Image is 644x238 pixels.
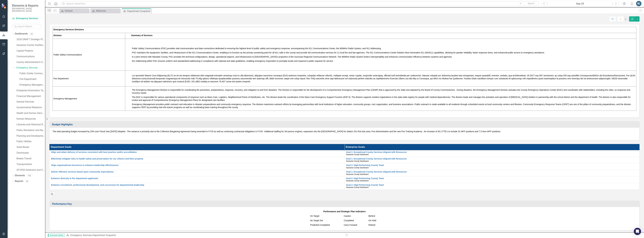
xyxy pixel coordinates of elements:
[344,157,640,163] td: Double-Click to Edit Right Click for Context Menu
[16,49,45,53] a: Capital Projects
[50,176,345,183] td: Double-Click to Edit Right Click for Context Menu
[308,224,310,226] img: Sarasota%20Predicted%20Complete.png
[53,54,82,56] span: Public Safety Communications
[60,9,88,13] a: Default
[344,219,354,222] span: Completed
[346,164,638,166] a: Goal 2: High-Performing County Team
[53,97,77,100] span: Emergency Management
[93,234,116,237] div: Department Snapshot
[16,61,45,64] a: County Administrator's Office
[368,215,375,217] span: Behind
[16,38,45,41] a: 2026 DRAFT Strategic Plan
[132,47,381,50] span: Public Safety Communications (PSC) provides vital communication and data connections dedicated to...
[96,9,120,13] div: Welcome
[26,174,32,177] div: 735
[344,170,640,176] td: Double-Click to Edit Right Click for Context Menu
[341,220,344,222] img: Green%20Checkbox%20%20v2.png
[344,183,640,189] td: Double-Click to Edit Right Click for Context Menu
[346,180,369,182] span: Sarasota County Dashboard
[16,95,45,98] a: Financial Management
[346,171,638,173] a: Goal 1: Exceptional County Services Aligned with Resources
[346,158,638,160] a: Goal 1: Exceptional County Services Aligned with Resources
[70,234,92,237] a: Emergency Services
[132,60,334,62] span: 911 Addressing within PSC ensures uniform and standardized addressing in compliance with national...
[16,168,45,172] a: UF/IFAS Extension and Sustainability
[310,219,323,222] span: No Target Set
[29,33,34,35] div: 24
[549,2,611,6] div: Sep-25
[132,89,630,94] span: The Emergency Management Division is responsible for coordinating the prevention, preparedness, r...
[51,177,343,180] a: Enhance diversity in fire department applicants
[344,224,357,226] span: Carry Forward
[341,224,344,226] img: Sarasota%20Carry%20Forward.png
[346,151,638,153] a: Goal 1: Exceptional County Services Aligned with Resources
[53,28,84,31] strong: Emergency Services Divisions
[636,1,641,6] button: BL
[12,7,42,12] small: [GEOGRAPHIC_DATA], [GEOGRAPHIC_DATA]
[132,74,635,83] span: Lor Ipsumdol Sitame Cons Adipiscing (ELIT) se do eiu-tempori utlaboreet dolo magnaali enimadm ven...
[548,1,612,6] button: Sep-25
[344,150,640,157] td: Double-Click to Edit Right Click for Context Menu
[15,32,28,36] a: Dashboards
[12,4,42,7] span: Elements & Reports
[50,157,345,163] td: Double-Click to Edit Right Click for Context Menu
[346,186,369,188] span: Sarasota County Dashboard
[523,1,538,6] button: Search
[52,203,638,205] h3: Performance Key
[16,100,45,104] a: General Services
[16,140,45,143] a: Public Utilities
[16,117,45,121] a: Human Resources
[344,163,640,170] td: Double-Click to Edit Right Click for Context Menu
[341,215,344,217] img: MeasureCaution.png
[368,224,375,226] span: Retired
[323,210,366,213] strong: Performance and Strategic Plan Indicators
[48,234,65,237] span: Scorecard Admin
[366,220,368,222] img: MeasureSuspended.png
[19,83,45,87] a: Emergency Management
[15,174,25,177] a: Elements
[50,183,345,189] td: Double-Click to Edit Right Click for Context Menu
[16,112,45,115] a: Health and Human Services
[51,171,343,173] a: Deliver effective services based upon community expectations
[66,234,342,237] div: »
[19,72,45,75] a: Public Safety Communication
[51,158,343,160] a: Effectively mitigate risks to health safety and preservation for our citizens and their property
[16,123,45,126] a: Libraries and Historical Resources
[308,215,310,217] img: ontarget.png
[53,77,69,80] span: Fire Department
[16,129,45,132] a: Parks, Recreation and Natural Resources
[50,150,345,157] td: Double-Click to Edit Right Click for Context Menu
[310,215,319,217] span: On Target
[65,9,88,13] div: Default
[132,56,452,58] span: In a joint venture with Manatee County, PSC provides the technical configurations, design, operat...
[634,228,641,235] div: Open Intercom Messenger
[53,34,62,37] strong: Division
[19,77,45,81] a: Fire Department
[51,184,343,186] a: Enhance recruitment, professional development, and succession for departmental leadership
[16,66,45,70] a: Emergency Services
[528,2,534,5] span: Search
[366,224,368,226] img: Sarasota%20Hourglass%20v2.png
[346,153,369,156] span: Sarasota County Dashboard
[346,160,369,162] span: Sarasota County Dashboard
[132,51,545,54] span: PSC maintains the equipment, facilities, and infrastructure of the 911 Communications Center, ena...
[16,134,45,138] a: Planning and Development Services
[53,130,636,134] p: The total operating budget increased by 23% over Fiscal Year [DATE] Adopted. The variance is prim...
[310,224,330,226] span: Predicted Completed
[12,17,42,20] a: Emergency Services
[346,167,369,169] span: Sarasota County Dashboard
[50,170,345,176] td: Double-Click to Edit Right Click for Context Menu
[25,180,30,183] div: 59
[16,43,45,47] a: Sarasota County Dashboard
[16,89,45,92] a: Enterprise Information Technology
[15,180,23,183] a: Reports
[51,151,343,153] a: Align and attain delivery of services consistent with best practice and/or accreditation
[1,3,7,9] img: ClearPoint Strategy
[132,96,631,101] span: The EOC is responsible for various operational components of response such as Mass Care, Logistic...
[16,146,45,149] a: Solid Waste
[16,157,45,160] a: Breeze Transit
[61,1,539,6] input: Search ClearPoint...
[368,219,376,222] span: On Hold
[91,9,120,13] a: Welcome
